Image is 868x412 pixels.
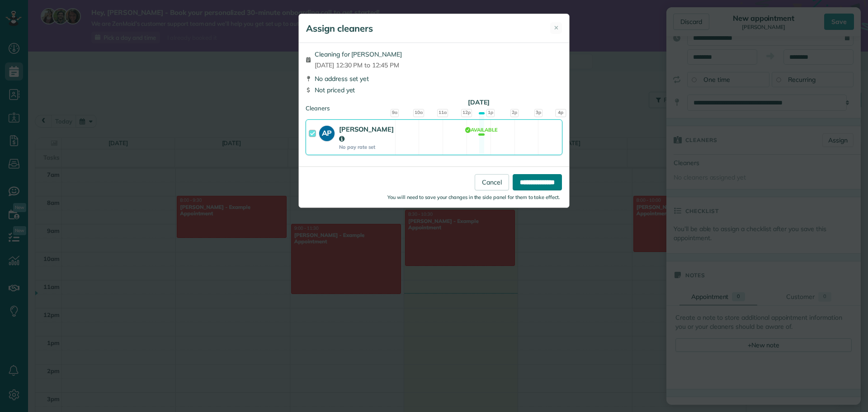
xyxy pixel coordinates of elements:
[339,125,394,143] strong: [PERSON_NAME]
[306,85,562,95] div: Not priced yet
[306,104,562,107] div: Cleaners
[387,194,560,200] small: You will need to save your changes in the side panel for them to take effect.
[554,24,559,32] span: ✕
[315,50,402,59] span: Cleaning for [PERSON_NAME]
[475,174,509,190] a: Cancel
[306,22,373,35] h5: Assign cleaners
[306,74,562,83] div: No address set yet
[339,144,394,150] strong: No pay rate set
[315,61,402,70] span: [DATE] 12:30 PM to 12:45 PM
[319,126,335,138] strong: AP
